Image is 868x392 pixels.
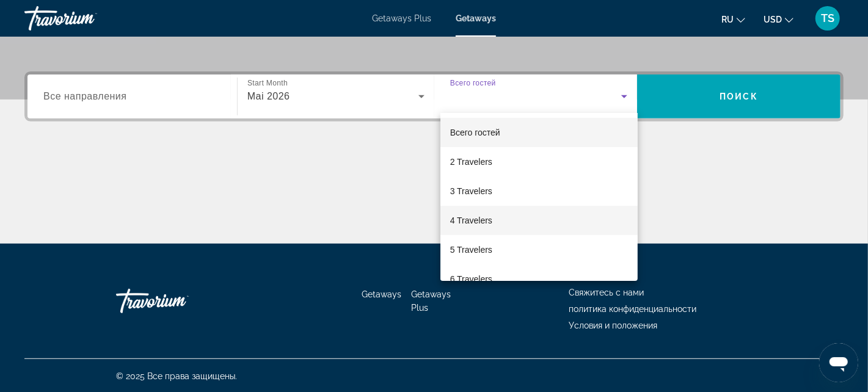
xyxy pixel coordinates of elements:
span: 6 Travelers [450,272,492,286]
span: 5 Travelers [450,242,492,257]
span: 4 Travelers [450,213,492,228]
span: Всего гостей [450,128,500,137]
span: 2 Travelers [450,154,492,169]
span: 3 Travelers [450,184,492,198]
iframe: Schaltfläche zum Öffnen des Messaging-Fensters [819,343,858,382]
